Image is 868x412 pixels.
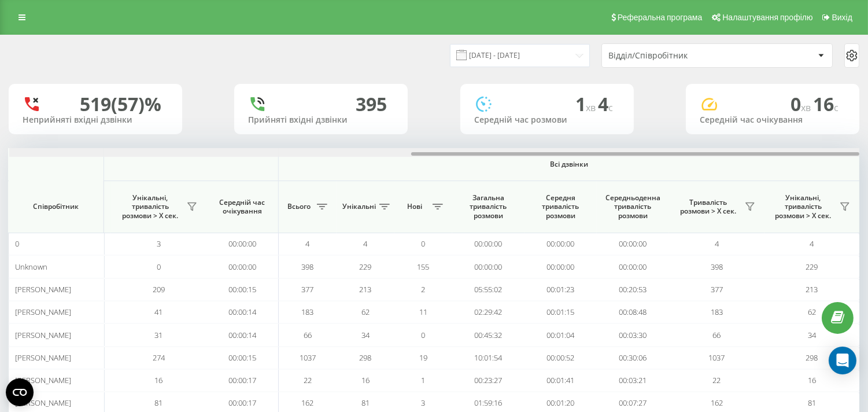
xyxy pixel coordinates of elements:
[422,398,426,408] span: 3
[342,202,376,211] span: Унікальні
[452,369,525,392] td: 00:23:27
[525,347,597,369] td: 00:00:52
[300,352,316,363] span: 1037
[808,375,816,385] span: 16
[422,375,426,385] span: 1
[419,307,427,317] span: 11
[400,202,429,211] span: Нові
[360,284,372,295] span: 213
[15,330,71,340] span: [PERSON_NAME]
[206,301,279,323] td: 00:00:14
[605,193,660,220] span: Середньоденна тривалість розмови
[713,375,721,385] span: 22
[525,255,597,278] td: 00:00:00
[461,193,516,220] span: Загальна тривалість розмови
[157,238,161,249] span: 3
[711,284,723,295] span: 377
[808,330,816,340] span: 34
[618,13,703,22] span: Реферальна програма
[15,307,71,317] span: [PERSON_NAME]
[586,101,598,114] span: хв
[313,160,825,169] span: Всі дзвінки
[525,233,597,255] td: 00:00:00
[770,193,836,220] span: Унікальні, тривалість розмови > Х сек.
[304,375,312,385] span: 22
[153,284,165,295] span: 209
[19,202,94,211] span: Співробітник
[452,255,525,278] td: 00:00:00
[525,301,597,323] td: 00:01:15
[474,115,620,125] div: Середній час розмови
[597,255,669,278] td: 00:00:00
[206,369,279,392] td: 00:00:17
[361,375,370,385] span: 16
[361,307,370,317] span: 62
[215,198,269,216] span: Середній час очікування
[597,347,669,369] td: 00:30:06
[361,398,370,408] span: 81
[206,278,279,301] td: 00:00:15
[806,284,818,295] span: 213
[808,307,816,317] span: 62
[80,93,161,115] div: 519 (57)%
[206,233,279,255] td: 00:00:00
[361,330,370,340] span: 34
[15,238,19,249] span: 0
[356,93,387,115] div: 395
[422,330,426,340] span: 0
[15,352,71,363] span: [PERSON_NAME]
[15,284,71,295] span: [PERSON_NAME]
[422,284,426,295] span: 2
[302,398,314,408] span: 162
[608,101,613,114] span: c
[155,307,163,317] span: 41
[285,202,313,211] span: Всього
[711,262,723,272] span: 398
[302,262,314,272] span: 398
[808,398,816,408] span: 81
[155,375,163,385] span: 16
[525,278,597,301] td: 00:01:23
[155,330,163,340] span: 31
[248,115,394,125] div: Прийняті вхідні дзвінки
[711,398,723,408] span: 162
[452,347,525,369] td: 10:01:54
[597,369,669,392] td: 00:03:21
[829,347,856,374] div: Open Intercom Messenger
[452,301,525,323] td: 02:29:42
[722,13,812,22] span: Налаштування профілю
[452,278,525,301] td: 05:55:02
[832,13,852,22] span: Вихід
[360,262,372,272] span: 229
[709,352,725,363] span: 1037
[597,323,669,346] td: 00:03:30
[360,352,372,363] span: 298
[422,238,426,249] span: 0
[575,91,598,116] span: 1
[700,115,845,125] div: Середній час очікування
[608,51,747,61] div: Відділ/Співробітник
[157,262,161,272] span: 0
[713,330,721,340] span: 66
[419,352,427,363] span: 19
[806,262,818,272] span: 229
[418,262,430,272] span: 155
[302,307,314,317] span: 183
[597,278,669,301] td: 00:20:53
[597,301,669,323] td: 00:08:48
[153,352,165,363] span: 274
[206,347,279,369] td: 00:00:15
[206,323,279,346] td: 00:00:14
[452,323,525,346] td: 00:45:32
[791,91,813,116] span: 0
[117,193,183,220] span: Унікальні, тривалість розмови > Х сек.
[155,398,163,408] span: 81
[306,238,310,249] span: 4
[364,238,368,249] span: 4
[15,398,71,408] span: [PERSON_NAME]
[597,233,669,255] td: 00:00:00
[711,307,723,317] span: 183
[304,330,312,340] span: 66
[813,91,839,116] span: 16
[715,238,719,249] span: 4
